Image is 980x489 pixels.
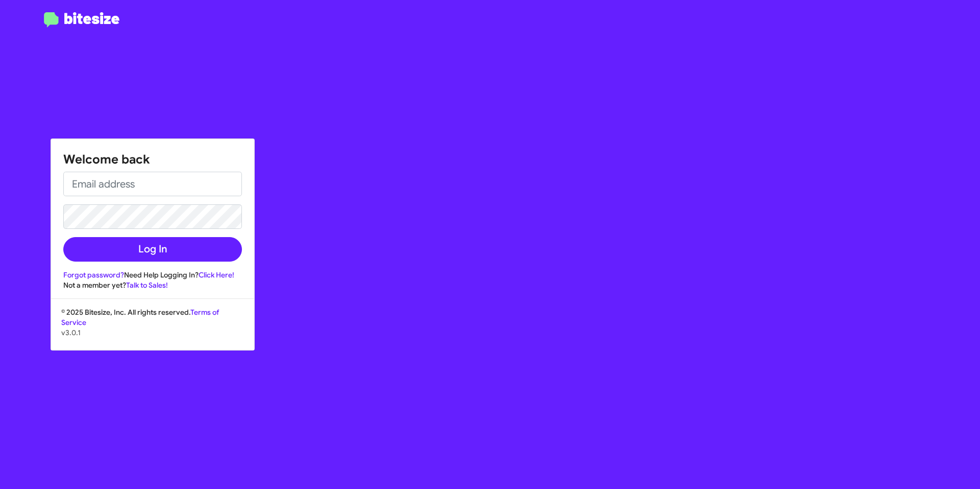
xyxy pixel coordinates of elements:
h1: Welcome back [63,151,242,168]
div: © 2025 Bitesize, Inc. All rights reserved. [51,307,254,350]
div: Need Help Logging In? [63,270,242,280]
a: Click Here! [199,270,234,280]
button: Log In [63,237,242,262]
div: Not a member yet? [63,280,242,290]
a: Talk to Sales! [126,281,168,290]
a: Forgot password? [63,270,124,280]
p: v3.0.1 [61,328,244,338]
input: Email address [63,172,242,196]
